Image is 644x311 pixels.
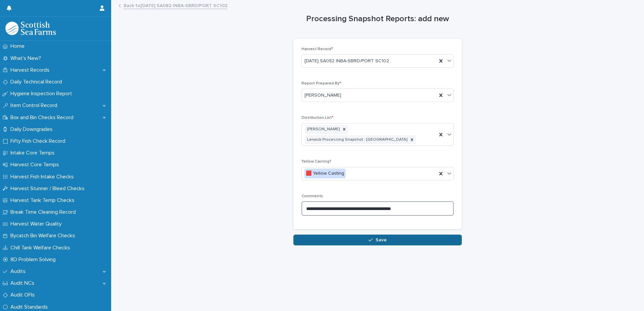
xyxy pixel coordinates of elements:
p: Harvest Stunner / Bleed Checks [8,185,90,192]
span: [DATE] SA082 INBA-SBRD/PORT SC102 [304,58,389,65]
p: Audit Standards [8,304,53,310]
p: Audits [8,268,31,275]
span: Yellow Casting? [301,160,331,164]
p: Chill Tank Welfare Checks [8,245,75,251]
p: Item Control Record [8,102,63,109]
p: 8D Problem Solving [8,256,61,263]
p: Bycatch Bin Welfare Checks [8,233,80,239]
div: [PERSON_NAME] [305,125,341,134]
p: Harvest Tank Temp Checks [8,197,80,204]
p: Audit OFIs [8,292,40,298]
div: Lerwick Processing Snapshot - [GEOGRAPHIC_DATA] [305,135,408,144]
p: Harvest Records [8,67,55,73]
span: Harvest Record [301,47,333,51]
p: Box and Bin Checks Record [8,114,79,121]
span: Save [376,238,387,242]
p: Harvest Fish Intake Checks [8,174,79,180]
button: Save [293,235,462,245]
p: Harvest Water Quality [8,221,67,227]
a: Back to[DATE] SA082 INBA-SBRD/PORT SC102 [124,1,227,9]
p: Daily Technical Record [8,79,67,85]
p: Home [8,43,30,49]
span: Comments [301,194,323,198]
p: Hygiene Inspection Report [8,91,77,97]
span: [PERSON_NAME] [304,92,341,99]
h1: Processing Snapshot Reports: add new [293,14,462,24]
p: Daily Downgrades [8,126,58,133]
p: Fifty Fish Check Record [8,138,71,144]
div: 🟥 Yellow Casting [304,169,346,178]
p: Audit NCs [8,280,40,286]
p: Intake Core Temps [8,150,60,156]
p: Break Time Cleaning Record [8,209,81,215]
p: What's New? [8,55,46,62]
span: Report Prepared By [301,81,341,85]
p: Harvest Core Temps [8,162,64,168]
img: mMrefqRFQpe26GRNOUkG [5,22,56,35]
span: Distribution List [301,116,333,120]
